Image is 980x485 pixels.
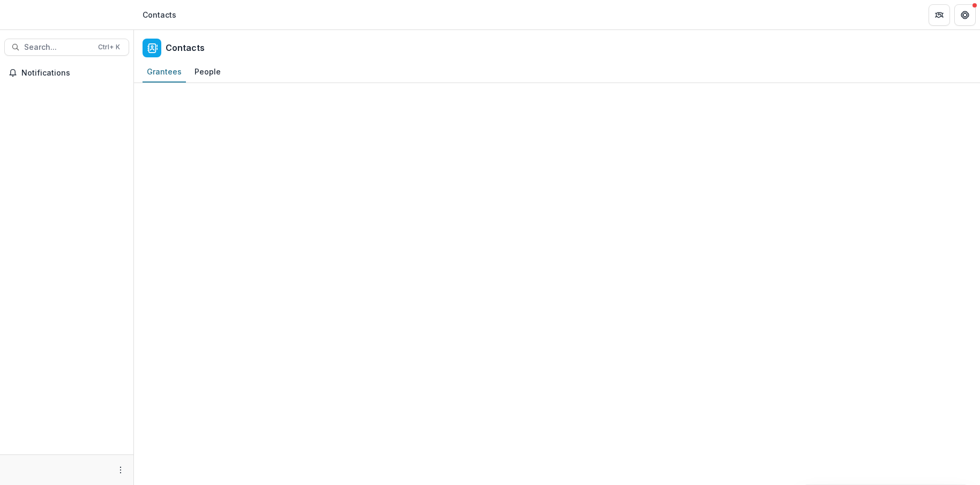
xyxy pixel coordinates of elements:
[954,4,976,26] button: Get Help
[4,64,129,81] button: Notifications
[143,62,186,83] a: Grantees
[190,62,225,83] a: People
[143,9,176,20] div: Contacts
[114,464,127,476] button: More
[929,4,950,26] button: Partners
[138,7,181,23] nav: breadcrumb
[143,64,186,79] div: Grantees
[4,39,129,56] button: Search...
[190,64,225,79] div: People
[21,69,125,78] span: Notifications
[96,41,122,53] div: Ctrl + K
[166,43,205,53] h2: Contacts
[24,43,92,52] span: Search...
